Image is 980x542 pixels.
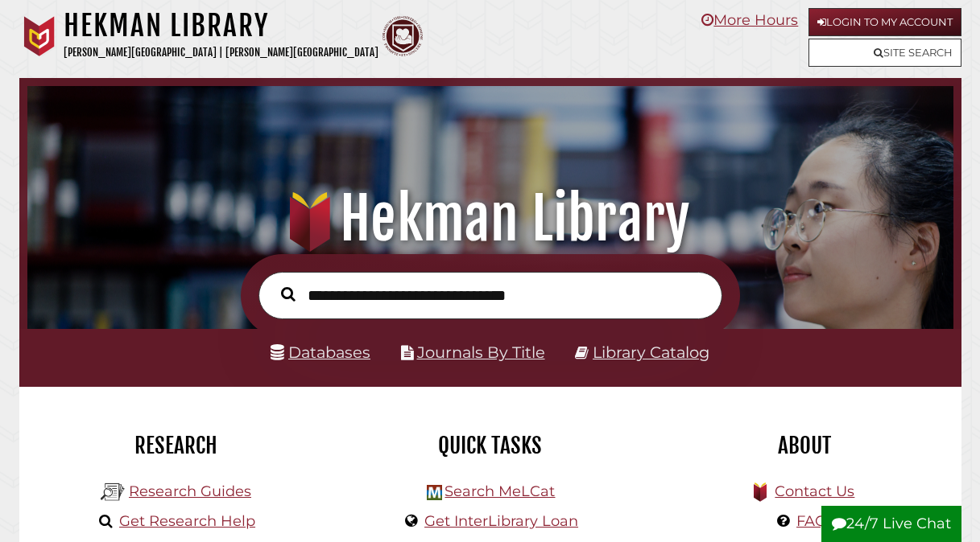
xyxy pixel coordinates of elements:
[129,482,251,500] a: Research Guides
[42,183,939,254] h1: Hekman Library
[64,8,378,43] h1: Hekman Library
[593,343,709,362] a: Library Catalog
[281,286,296,302] i: Search
[808,39,961,67] a: Site Search
[382,16,423,56] img: Calvin Theological Seminary
[427,485,442,500] img: Hekman Library Logo
[808,8,961,36] a: Login to My Account
[660,432,949,459] h2: About
[424,512,578,530] a: Get InterLibrary Loan
[101,480,125,504] img: Hekman Library Logo
[119,512,255,530] a: Get Research Help
[345,432,635,459] h2: Quick Tasks
[445,482,555,500] a: Search MeLCat
[775,482,854,500] a: Contact Us
[271,343,370,362] a: Databases
[19,16,60,56] img: Calvin University
[796,512,834,530] a: FAQs
[31,432,321,459] h2: Research
[273,283,304,306] button: Search
[64,43,378,62] p: [PERSON_NAME][GEOGRAPHIC_DATA] | [PERSON_NAME][GEOGRAPHIC_DATA]
[701,11,798,29] a: More Hours
[417,343,545,362] a: Journals By Title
